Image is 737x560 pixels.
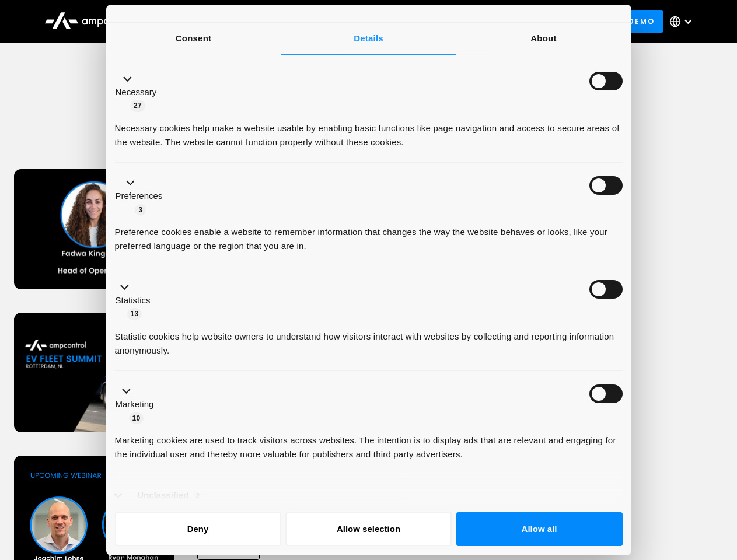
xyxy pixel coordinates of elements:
button: Marketing (10) [115,384,161,425]
a: About [456,23,631,55]
span: 2 [193,490,204,502]
label: Statistics [116,294,151,307]
span: 3 [135,204,146,216]
div: Marketing cookies are used to track visitors across websites. The intention is to display ads tha... [115,425,623,461]
button: Necessary (27) [115,72,164,113]
span: 10 [129,412,144,424]
button: Allow selection [285,512,452,546]
div: Preference cookies enable a website to remember information that changes the way the website beha... [115,216,623,253]
button: Deny [115,512,281,546]
button: Statistics (13) [115,280,158,321]
label: Preferences [116,190,163,203]
label: Necessary [116,86,157,99]
a: Consent [106,23,281,55]
div: Statistic cookies help website owners to understand how visitors interact with websites by collec... [115,321,623,358]
h1: Upcoming Webinars [14,118,724,146]
button: Allow all [456,512,623,546]
button: Unclassified (2) [115,488,211,503]
div: Necessary cookies help make a website usable by enabling basic functions like page navigation and... [115,113,623,149]
label: Marketing [116,398,154,411]
span: 13 [127,308,142,320]
button: Preferences (3) [115,176,170,217]
a: Details [281,23,456,55]
span: 27 [130,100,145,111]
